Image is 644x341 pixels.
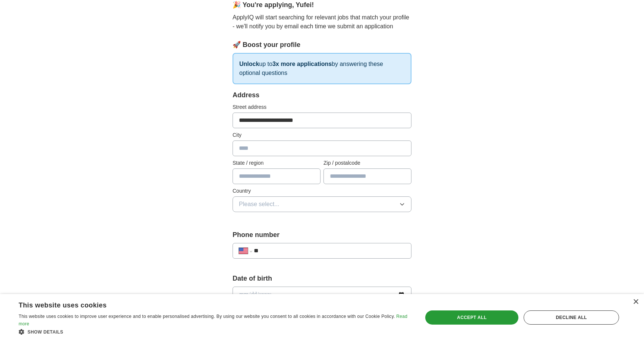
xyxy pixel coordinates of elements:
strong: 3x more applications [272,61,332,67]
div: Accept all [425,310,518,325]
span: Show details [28,329,63,335]
p: up to by answering these optional questions [233,53,411,84]
label: City [233,131,411,139]
label: Phone number [233,230,411,240]
p: ApplyIQ will start searching for relevant jobs that match your profile - we'll notify you by emai... [233,13,411,31]
span: This website uses cookies to improve user experience and to enable personalised advertising. By u... [19,314,395,319]
div: Address [233,90,411,100]
div: Decline all [524,310,619,325]
div: This website uses cookies [19,299,392,310]
div: 🚀 Boost your profile [233,40,411,50]
strong: Unlock [239,61,259,67]
button: Please select... [233,196,411,212]
label: Date of birth [233,274,411,284]
label: Street address [233,103,411,111]
div: Show details [19,328,411,335]
span: Please select... [239,200,280,209]
div: Close [633,299,638,305]
label: State / region [233,159,321,167]
label: Zip / postalcode [323,159,411,167]
label: Country [233,187,411,195]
